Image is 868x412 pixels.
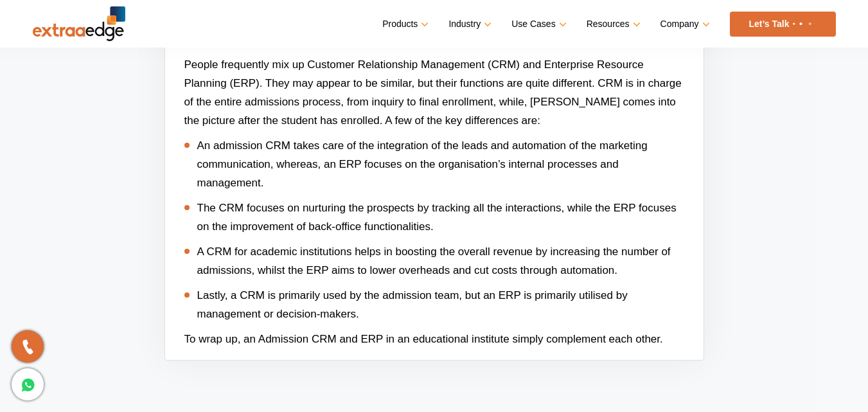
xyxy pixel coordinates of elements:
span: People frequently mix up Customer Relationship Management (CRM) and Enterprise Resource Planning ... [184,58,682,127]
a: Use Cases [511,15,563,33]
a: Resources [587,15,638,33]
p: To wrap up, an Admission CRM and ERP in an educational institute simply complement each other. [184,330,684,348]
a: Products [382,15,426,33]
li: An admission CRM takes care of the integration of the leads and automation of the marketing commu... [184,136,684,192]
a: Industry [448,15,489,33]
li: The CRM focuses on nurturing the prospects by tracking all the interactions, while the ERP focuse... [184,199,684,236]
a: Let’s Talk [730,12,836,37]
a: Company [660,15,707,33]
li: Lastly, a CRM is primarily used by the admission team, but an ERP is primarily utilised by manage... [184,286,684,323]
li: A CRM for academic institutions helps in boosting the overall revenue by increasing the number of... [184,242,684,280]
